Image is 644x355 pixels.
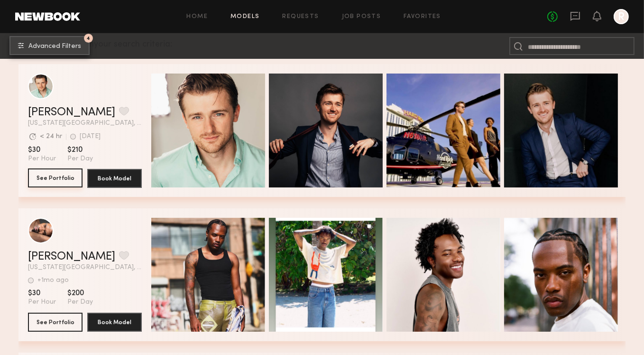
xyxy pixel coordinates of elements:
[28,120,142,127] span: [US_STATE][GEOGRAPHIC_DATA], [GEOGRAPHIC_DATA]
[67,155,93,163] span: Per Day
[87,36,91,40] span: 4
[28,169,83,188] a: See Portfolio
[614,9,629,24] a: R
[187,14,208,20] a: Home
[67,289,93,298] span: $200
[404,14,441,20] a: Favorites
[28,43,81,50] span: Advanced Filters
[28,145,56,155] span: $30
[28,264,142,271] span: [US_STATE][GEOGRAPHIC_DATA], [GEOGRAPHIC_DATA]
[40,133,62,140] div: < 24 hr
[9,36,90,55] button: 4Advanced Filters
[37,277,69,284] div: +1mo ago
[87,169,142,188] button: Book Model
[342,14,381,20] a: Job Posts
[80,133,101,140] div: [DATE]
[67,298,93,307] span: Per Day
[230,14,259,20] a: Models
[28,289,56,298] span: $30
[28,298,56,307] span: Per Hour
[28,168,83,187] button: See Portfolio
[283,14,319,20] a: Requests
[28,251,115,262] a: [PERSON_NAME]
[87,313,142,332] button: Book Model
[28,107,115,118] a: [PERSON_NAME]
[28,313,83,332] button: See Portfolio
[28,155,56,163] span: Per Hour
[67,145,93,155] span: $210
